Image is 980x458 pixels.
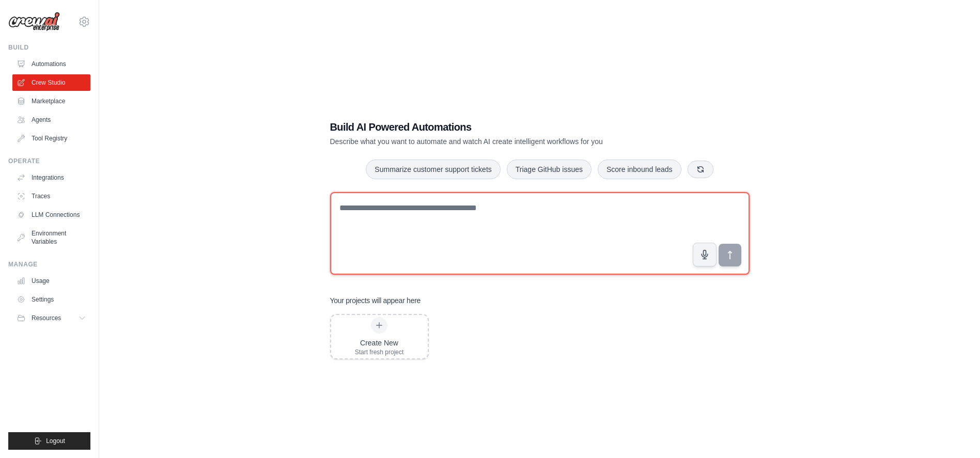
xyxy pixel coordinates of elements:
a: LLM Connections [12,207,90,223]
a: Marketplace [12,93,90,109]
div: Operate [8,157,90,165]
a: Automations [12,56,90,72]
a: Settings [12,291,90,308]
div: Start fresh project [355,348,404,356]
span: Resources [32,314,61,322]
img: Logo [8,12,60,31]
button: Logout [8,432,90,450]
button: Summarize customer support tickets [366,160,500,179]
a: Crew Studio [12,74,90,91]
p: Describe what you want to automate and watch AI create intelligent workflows for you [330,136,677,147]
div: Build [8,43,90,52]
span: Logout [46,437,65,445]
h3: Your projects will appear here [330,295,421,306]
h1: Build AI Powered Automations [330,120,677,134]
div: Manage [8,260,90,269]
a: Integrations [12,169,90,186]
button: Click to speak your automation idea [693,243,717,266]
button: Score inbound leads [598,160,681,179]
div: Create New [355,338,404,348]
a: Tool Registry [12,130,90,147]
a: Traces [12,188,90,204]
button: Triage GitHub issues [507,160,592,179]
a: Environment Variables [12,225,90,250]
a: Usage [12,273,90,289]
a: Agents [12,112,90,128]
button: Get new suggestions [688,161,713,178]
button: Resources [12,310,90,326]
